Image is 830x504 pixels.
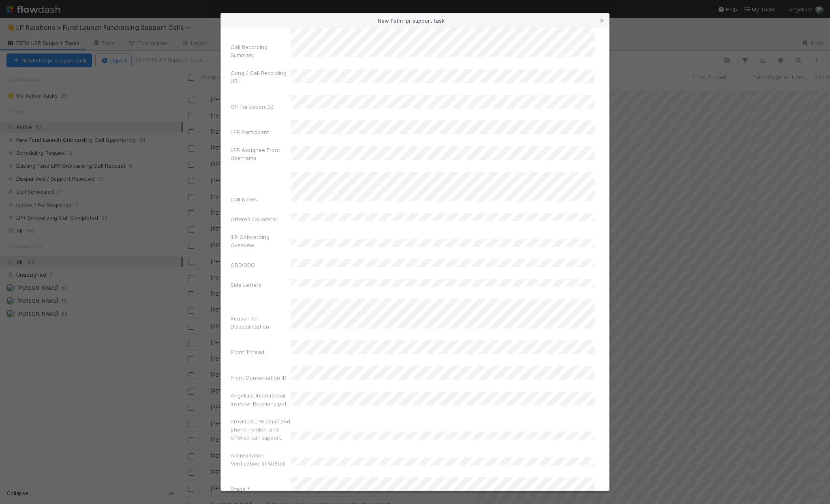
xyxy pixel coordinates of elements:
[231,391,291,408] label: AngelList Institutional Investor Relations pdf
[231,103,274,111] label: GP Participant(s)
[231,215,277,223] label: Offered Collateral
[231,348,264,356] label: Front Thread
[231,314,291,331] label: Reason for Disqualification
[231,485,250,493] label: Stage *
[231,128,269,136] label: LPR Participant
[231,195,257,203] label: Call Notes
[221,13,609,28] div: New Fsfm lpr support task
[231,374,287,382] label: Front Conversation ID
[231,281,261,289] label: Side Letters
[231,233,291,249] label: ILP Onboarding Overview
[231,261,255,269] label: ODD/DDQ
[231,417,291,442] label: Provided LPR email and phone number and offered call support.
[231,146,291,162] label: LPR Assignee Front Username
[231,69,291,85] label: Gong / Call Recording URL
[231,451,291,468] label: Accreditation Verification (if 506(c))
[231,43,291,59] label: Call Recording Summary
